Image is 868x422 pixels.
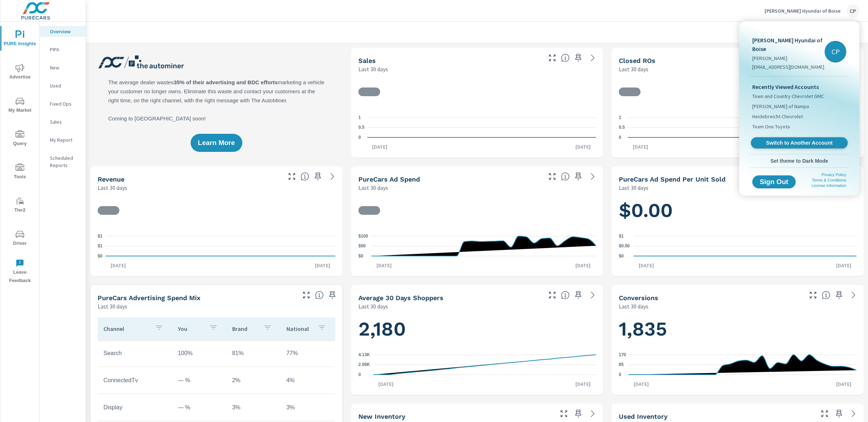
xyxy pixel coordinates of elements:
p: [PERSON_NAME] Hyundai of Boise [752,36,825,53]
span: Set theme to Dark Mode [752,158,846,164]
a: License Information [812,183,846,188]
span: [PERSON_NAME] of Nampa [752,103,809,110]
p: [PERSON_NAME] [752,55,825,62]
p: [EMAIL_ADDRESS][DOMAIN_NAME] [752,63,825,71]
span: Switch to Another Account [755,140,843,146]
button: Sign Out [752,175,796,188]
a: Privacy Policy [822,172,846,177]
span: Heidebreicht Chevrolet [752,113,803,120]
span: Sign Out [758,179,790,185]
a: Switch to Another Account [751,137,848,149]
button: Set theme to Dark Mode [749,154,849,167]
div: CP [825,41,846,63]
a: Terms & Conditions [812,178,846,182]
span: Town and Country Chevrolet GMC [752,93,824,100]
p: Recently Viewed Accounts [752,82,846,91]
span: Team One Toyota [752,123,790,130]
